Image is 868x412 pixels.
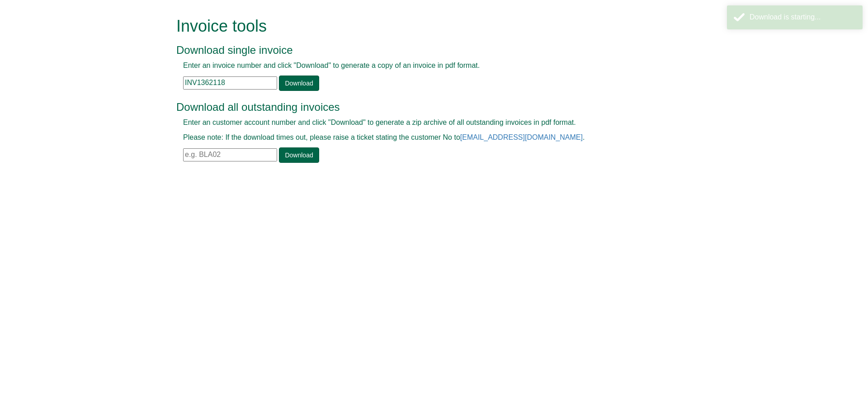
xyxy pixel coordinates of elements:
[176,44,671,56] h3: Download single invoice
[279,147,319,163] a: Download
[183,118,665,128] p: Enter an customer account number and click "Download" to generate a zip archive of all outstandin...
[183,133,665,143] p: Please note: If the download times out, please raise a ticket stating the customer No to .
[460,133,583,141] a: [EMAIL_ADDRESS][DOMAIN_NAME]
[176,17,671,35] h1: Invoice tools
[183,76,277,90] input: e.g. INV1234
[183,61,665,71] p: Enter an invoice number and click "Download" to generate a copy of an invoice in pdf format.
[176,101,671,113] h3: Download all outstanding invoices
[279,76,319,91] a: Download
[750,12,856,23] div: Download is starting...
[183,148,277,161] input: e.g. BLA02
